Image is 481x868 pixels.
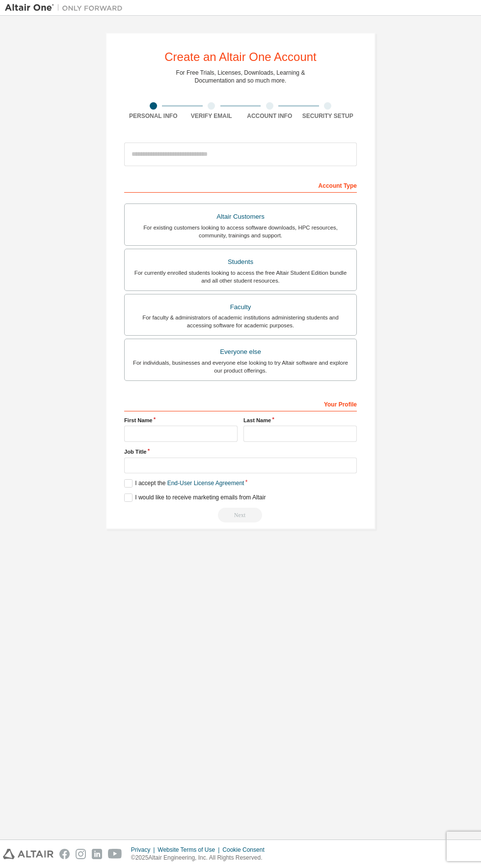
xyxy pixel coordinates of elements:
img: linkedin.svg [92,849,102,859]
div: Everyone else [131,345,350,359]
div: Account Info [240,112,299,120]
div: Privacy [131,846,158,854]
label: First Name [124,416,238,424]
label: Last Name [243,416,357,424]
div: Faculty [131,300,350,314]
div: Security Setup [299,112,357,120]
img: Altair One [5,3,128,13]
img: altair_logo.svg [3,849,53,859]
p: © 2025 Altair Engineering, Inc. All Rights Reserved. [131,854,270,862]
div: Read and acccept EULA to continue [124,508,357,522]
label: I accept the [124,479,244,488]
div: Your Profile [124,396,357,411]
div: Account Type [124,177,357,193]
a: End-User License Agreement [167,480,244,487]
label: I would like to receive marketing emails from Altair [124,493,266,502]
div: Cookie Consent [222,846,270,854]
img: instagram.svg [76,849,86,859]
div: For existing customers looking to access software downloads, HPC resources, community, trainings ... [131,224,350,239]
div: For faculty & administrators of academic institutions administering students and accessing softwa... [131,314,350,329]
div: Personal Info [124,112,183,120]
div: For individuals, businesses and everyone else looking to try Altair software and explore our prod... [131,359,350,375]
label: Job Title [124,448,357,456]
img: facebook.svg [59,849,70,859]
div: Website Terms of Use [158,846,222,854]
img: youtube.svg [108,849,122,859]
div: Create an Altair One Account [164,51,317,63]
div: For currently enrolled students looking to access the free Altair Student Edition bundle and all ... [131,269,350,285]
div: Students [131,255,350,269]
div: Altair Customers [131,210,350,224]
div: For Free Trials, Licenses, Downloads, Learning & Documentation and so much more. [176,69,305,85]
div: Verify Email [183,112,241,120]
